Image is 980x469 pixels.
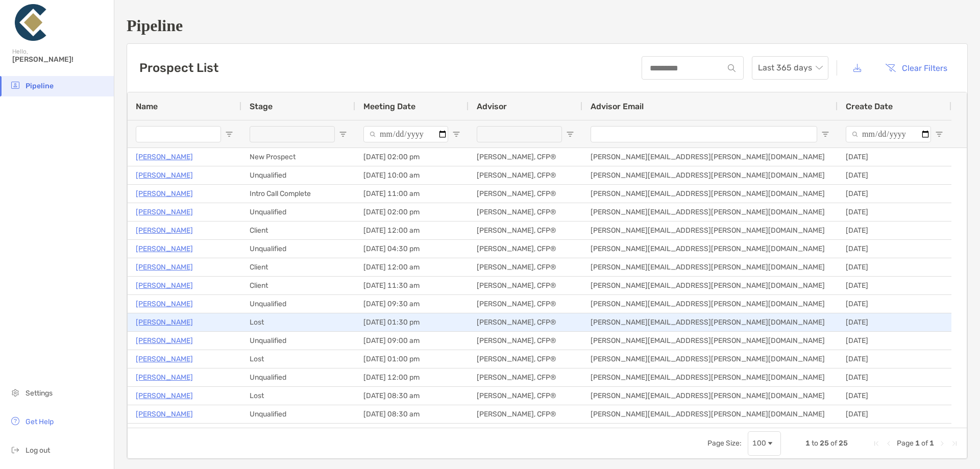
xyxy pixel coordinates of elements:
[838,350,951,368] div: [DATE]
[591,126,817,142] input: Advisor Email Filter Input
[846,126,931,142] input: Create Date Filter Input
[136,408,193,421] a: [PERSON_NAME]
[469,221,582,239] div: [PERSON_NAME], CFP®
[355,424,469,441] div: [DATE] 12:00 pm
[469,350,582,368] div: [PERSON_NAME], CFP®
[363,102,415,111] span: Meeting Date
[838,387,951,405] div: [DATE]
[241,185,355,203] div: Intro Call Complete
[591,102,644,111] span: Advisor Email
[355,258,469,276] div: [DATE] 12:00 am
[136,316,193,329] a: [PERSON_NAME]
[136,206,193,218] a: [PERSON_NAME]
[136,334,193,347] a: [PERSON_NAME]
[469,277,582,294] div: [PERSON_NAME], CFP®
[241,368,355,386] div: Unqualified
[136,102,158,111] span: Name
[355,277,469,294] div: [DATE] 11:30 am
[355,203,469,221] div: [DATE] 02:00 pm
[469,313,582,331] div: [PERSON_NAME], CFP®
[9,443,21,456] img: logout icon
[582,368,838,386] div: [PERSON_NAME][EMAIL_ADDRESS][PERSON_NAME][DOMAIN_NAME]
[355,405,469,423] div: [DATE] 08:30 am
[935,130,943,138] button: Open Filter Menu
[241,387,355,405] div: Lost
[752,439,766,448] div: 100
[241,350,355,368] div: Lost
[469,258,582,276] div: [PERSON_NAME], CFP®
[355,221,469,239] div: [DATE] 12:00 am
[582,387,838,405] div: [PERSON_NAME][EMAIL_ADDRESS][PERSON_NAME][DOMAIN_NAME]
[582,313,838,331] div: [PERSON_NAME][EMAIL_ADDRESS][PERSON_NAME][DOMAIN_NAME]
[950,439,959,448] div: Last Page
[355,350,469,368] div: [DATE] 01:00 pm
[838,258,951,276] div: [DATE]
[9,386,21,399] img: settings icon
[728,64,736,72] img: input icon
[241,258,355,276] div: Client
[897,439,914,448] span: Page
[241,277,355,294] div: Client
[748,431,781,456] div: Page Size
[355,332,469,350] div: [DATE] 09:00 am
[469,387,582,405] div: [PERSON_NAME], CFP®
[241,148,355,166] div: New Prospect
[839,439,848,448] span: 25
[477,102,507,111] span: Advisor
[838,295,951,313] div: [DATE]
[9,79,21,91] img: pipeline icon
[241,166,355,184] div: Unqualified
[838,166,951,184] div: [DATE]
[707,439,742,448] div: Page Size:
[136,261,193,274] p: [PERSON_NAME]
[241,221,355,239] div: Client
[838,313,951,331] div: [DATE]
[469,368,582,386] div: [PERSON_NAME], CFP®
[582,277,838,294] div: [PERSON_NAME][EMAIL_ADDRESS][PERSON_NAME][DOMAIN_NAME]
[582,221,838,239] div: [PERSON_NAME][EMAIL_ADDRESS][PERSON_NAME][DOMAIN_NAME]
[758,57,822,79] span: Last 365 days
[136,426,193,439] a: [PERSON_NAME]
[582,332,838,350] div: [PERSON_NAME][EMAIL_ADDRESS][PERSON_NAME][DOMAIN_NAME]
[136,169,193,182] a: [PERSON_NAME]
[929,439,934,448] span: 1
[26,417,54,426] span: Get Help
[830,439,837,448] span: of
[241,332,355,350] div: Unqualified
[241,240,355,258] div: Unqualified
[136,242,193,255] a: [PERSON_NAME]
[136,353,193,365] a: [PERSON_NAME]
[846,102,893,111] span: Create Date
[938,439,946,448] div: Next Page
[469,405,582,423] div: [PERSON_NAME], CFP®
[136,279,193,292] a: [PERSON_NAME]
[838,424,951,441] div: [DATE]
[582,424,838,441] div: [PERSON_NAME][EMAIL_ADDRESS][PERSON_NAME][DOMAIN_NAME]
[582,166,838,184] div: [PERSON_NAME][EMAIL_ADDRESS][PERSON_NAME][DOMAIN_NAME]
[838,203,951,221] div: [DATE]
[136,151,193,163] a: [PERSON_NAME]
[582,148,838,166] div: [PERSON_NAME][EMAIL_ADDRESS][PERSON_NAME][DOMAIN_NAME]
[9,415,21,427] img: get-help icon
[921,439,928,448] span: of
[469,148,582,166] div: [PERSON_NAME], CFP®
[872,439,880,448] div: First Page
[805,439,810,448] span: 1
[469,166,582,184] div: [PERSON_NAME], CFP®
[566,130,574,138] button: Open Filter Menu
[136,298,193,310] a: [PERSON_NAME]
[838,221,951,239] div: [DATE]
[355,368,469,386] div: [DATE] 12:00 pm
[136,187,193,200] p: [PERSON_NAME]
[582,185,838,203] div: [PERSON_NAME][EMAIL_ADDRESS][PERSON_NAME][DOMAIN_NAME]
[136,389,193,402] a: [PERSON_NAME]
